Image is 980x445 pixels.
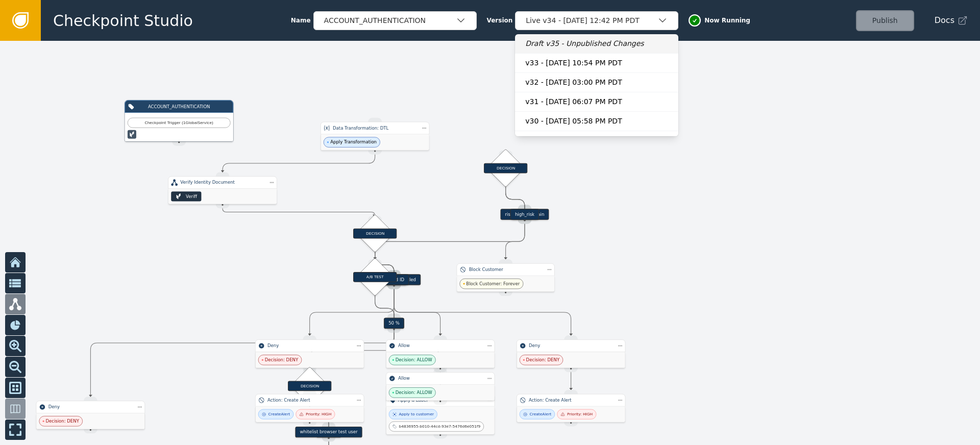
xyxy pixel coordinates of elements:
div: Deny [267,342,352,349]
div: Deny [48,404,133,410]
div: v32 - [DATE] 03:00 PM PDT [525,77,668,88]
div: Create Alert [268,411,290,417]
div: Priority: HIGH [306,411,331,417]
span: Decision: ALLOW [396,389,432,396]
div: DECISION [484,163,527,174]
span: Name [291,16,311,25]
div: Priority: HIGH [567,411,593,417]
div: v30 - [DATE] 05:58 PM PDT [525,116,668,127]
button: Live v34 - [DATE] 12:42 PM PDT [515,11,678,30]
div: Apply to customer [399,411,434,417]
div: ACCOUNT_AUTHENTICATION [324,15,456,26]
div: Invalid ID [379,274,409,285]
span: Apply Transformation [330,139,377,145]
div: v29 - [DATE] 05:53 PM PDT [525,135,668,146]
span: Decision: DENY [265,357,298,363]
div: Checkpoint Trigger ( 1 Global Service ) [131,120,227,126]
span: Decision: ALLOW [396,357,432,363]
span: Decision: DENY [526,357,559,363]
div: ACCOUNT_AUTHENTICATION [137,103,221,110]
div: DECISION [353,228,397,238]
div: Allow [398,375,482,382]
div: Veriff [186,193,197,200]
div: Data Transformation: DTL [333,125,417,132]
div: Verify Identity Document [180,179,264,186]
span: Block Customer: Forever [466,281,520,287]
div: 50 % [384,318,404,329]
span: Decision: DENY [45,418,79,425]
div: Action: Create Alert [529,397,613,404]
div: Block Customer [469,266,543,273]
button: ACCOUNT_AUTHENTICATION [313,11,477,30]
span: Version [487,16,513,25]
div: Create Alert [530,411,552,417]
a: Docs [935,14,968,27]
div: Apply a Label [398,397,482,404]
div: Draft v35 - Unpublished Changes [525,38,668,49]
div: A/B TEST [353,272,397,282]
div: Action: Create Alert [267,397,352,404]
div: Deny [529,342,613,349]
div: Live v34 - [DATE] 12:42 PM PDT [526,15,657,26]
div: v33 - [DATE] 10:54 PM PDT [525,58,668,68]
div: DECISION [288,381,331,391]
span: Docs [935,14,954,27]
div: v31 - [DATE] 06:07 PM PDT [525,96,668,107]
div: Live v34 - [DATE] 12:42 PM PDT [515,34,678,136]
div: whitelist browser test user [295,427,362,437]
span: Now Running [704,16,750,25]
span: Checkpoint Studio [53,9,193,32]
div: high_risk [510,209,539,219]
div: b4836955-b010-44cd-93e7-5476d6e051f9 [399,424,481,429]
div: Allow [398,342,482,349]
